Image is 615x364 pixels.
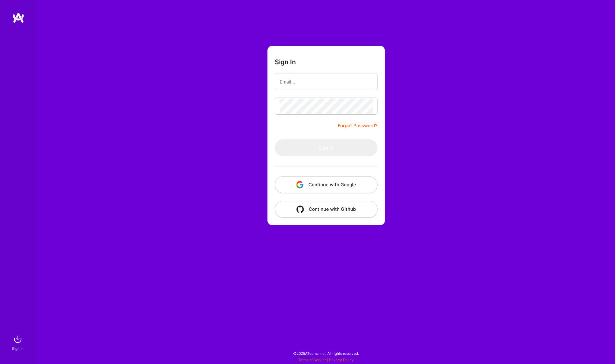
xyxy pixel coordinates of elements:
button: Sign In [275,139,377,156]
img: icon [296,206,304,213]
img: logo [12,12,24,23]
div: Sign In [12,345,24,352]
span: | [298,358,354,362]
a: Forgot Password? [338,122,377,129]
h3: Sign In [275,58,296,66]
img: sign in [12,333,24,345]
a: Terms of Service [298,358,327,362]
a: Privacy Policy [329,358,354,362]
button: Continue with Google [275,176,377,193]
div: © 2025 ATeams Inc., All rights reserved. [37,346,615,361]
a: sign inSign In [13,333,24,352]
input: Email... [280,74,373,90]
button: Continue with Github [275,201,377,218]
img: icon [296,181,304,188]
